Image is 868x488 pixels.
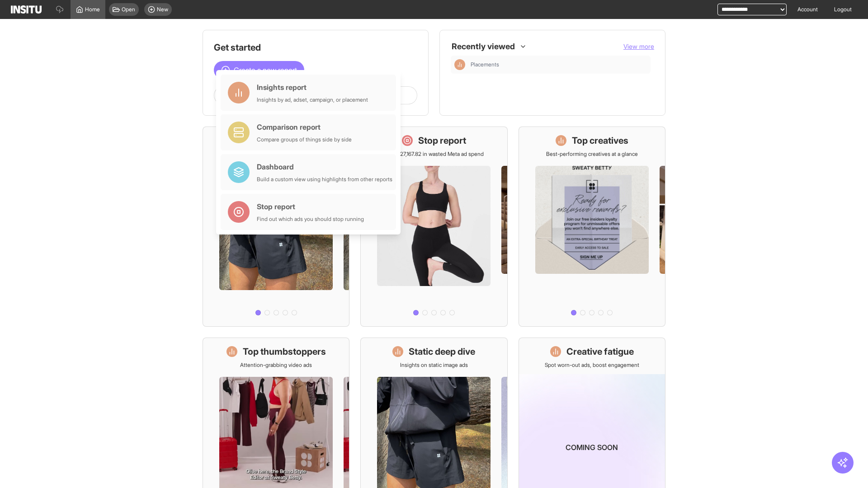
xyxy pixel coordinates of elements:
div: Stop report [257,201,364,212]
p: Attention-grabbing video ads [240,361,312,369]
span: Create a new report [234,65,297,75]
button: View more [623,42,654,51]
span: Placements [471,61,647,68]
h1: Static deep dive [409,345,475,358]
a: Top creativesBest-performing creatives at a glance [519,127,665,327]
div: Insights by ad, adset, campaign, or placement [257,96,368,103]
span: New [157,6,168,13]
div: Insights [454,59,465,70]
p: Best-performing creatives at a glance [546,150,638,158]
span: Open [122,6,135,13]
h1: Get started [214,41,417,54]
h1: Top thumbstoppers [243,345,326,358]
a: Stop reportSave £27,167.82 in wasted Meta ad spend [360,127,507,327]
img: Logo [11,5,42,14]
span: Placements [471,61,499,68]
span: View more [623,42,654,50]
a: What's live nowSee all active ads instantly [203,127,349,327]
div: Comparison report [257,122,352,132]
button: Create a new report [214,61,304,79]
div: Insights report [257,82,368,93]
div: Compare groups of things side by side [257,136,352,143]
span: Home [85,6,100,13]
div: Build a custom view using highlights from other reports [257,176,392,183]
h1: Top creatives [572,134,628,147]
p: Insights on static image ads [400,361,468,369]
p: Save £27,167.82 in wasted Meta ad spend [384,150,484,158]
div: Dashboard [257,161,392,172]
h1: Stop report [418,134,466,147]
div: Find out which ads you should stop running [257,216,364,223]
